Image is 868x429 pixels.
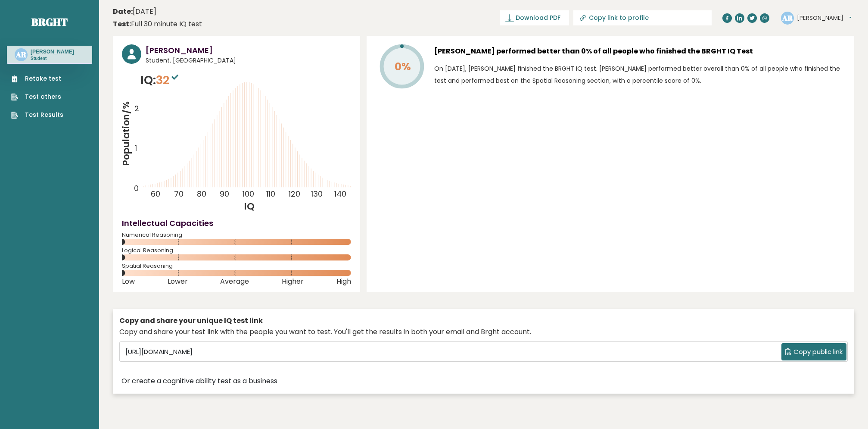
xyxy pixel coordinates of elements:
a: Test Results [11,110,63,119]
tspan: 0% [394,59,411,74]
a: Brght [31,15,68,29]
span: Average [220,280,249,283]
tspan: 140 [334,188,346,199]
h3: [PERSON_NAME] performed better than 0% of all people who finished the BRGHT IQ Test [434,44,845,58]
button: Copy public link [781,343,846,360]
span: Low [122,280,135,283]
text: AR [16,50,27,59]
tspan: 1 [135,143,137,153]
p: IQ: [140,72,180,89]
div: Copy and share your test link with the people you want to test. You'll get the results in both yo... [119,327,848,337]
tspan: 110 [266,188,275,199]
span: Numerical Reasoning [122,233,351,237]
tspan: Population/% [119,101,133,166]
tspan: 100 [243,188,254,199]
tspan: 2 [134,103,139,114]
a: Test others [11,92,63,101]
h4: Intellectual Capacities [122,217,351,229]
p: On [DATE], [PERSON_NAME] finished the BRGHT IQ test. [PERSON_NAME] performed better overall than ... [434,63,845,87]
b: Test: [113,19,131,29]
tspan: 70 [174,188,184,199]
tspan: 90 [220,188,229,199]
tspan: 120 [289,188,300,199]
tspan: 80 [197,188,206,199]
span: Download PDF [516,13,560,22]
h3: [PERSON_NAME] [31,48,74,55]
a: Download PDF [500,10,569,25]
span: Student, [GEOGRAPHIC_DATA] [146,56,351,65]
p: Student [31,56,74,62]
span: Higher [282,280,304,283]
tspan: 130 [311,188,323,199]
span: Logical Reasoning [122,249,351,252]
button: [PERSON_NAME] [797,14,852,22]
div: Full 30 minute IQ test [113,19,202,29]
text: AR [782,13,793,22]
span: Lower [168,280,188,283]
span: Spatial Reasoning [122,264,351,268]
tspan: 0 [134,183,139,194]
b: Date: [113,6,133,16]
tspan: 60 [151,188,160,199]
h3: [PERSON_NAME] [146,44,351,56]
div: Copy and share your unique IQ test link [119,316,848,326]
a: Retake test [11,74,63,83]
a: Or create a cognitive ability test as a business [121,376,277,386]
span: High [336,280,351,283]
span: Copy public link [793,347,843,357]
span: 32 [156,72,180,88]
tspan: IQ [244,200,255,213]
time: [DATE] [113,6,156,17]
